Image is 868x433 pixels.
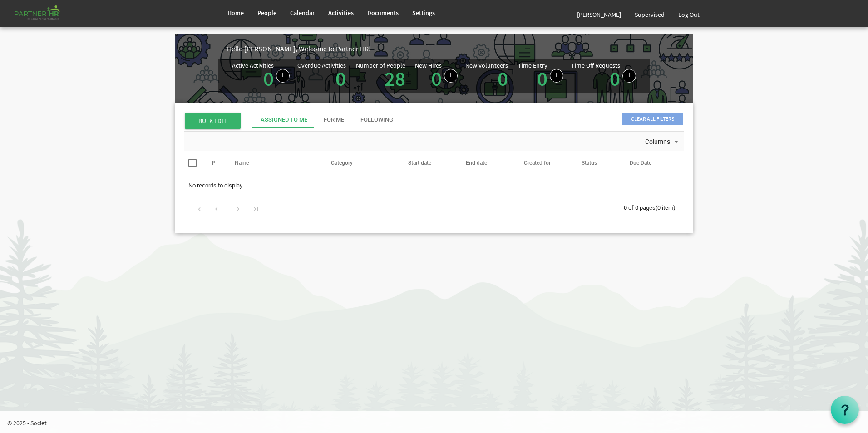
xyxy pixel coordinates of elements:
div: Number of active Activities in Partner HR [232,62,290,89]
div: Active Activities [232,62,274,69]
span: Due Date [630,160,651,166]
span: 0 of 0 pages [624,204,656,211]
a: Log hours [550,69,563,83]
a: 0 [610,66,620,91]
div: Total number of active people in Partner HR [356,62,408,89]
div: Number of active time off requests [571,62,636,89]
div: Activities assigned to you for which the Due Date is passed [297,62,348,89]
div: Columns [643,132,682,151]
a: Create a new time off request [622,69,636,83]
span: Supervised [635,10,665,19]
p: © 2025 - Societ [7,418,868,428]
div: New Hires [415,62,442,69]
span: End date [466,160,487,166]
div: Overdue Activities [297,62,346,69]
span: Documents [367,9,399,17]
a: Create a new Activity [276,69,290,83]
div: People hired in the last 7 days [415,62,458,89]
a: 0 [537,66,547,91]
a: 28 [385,66,405,91]
div: Go to previous page [210,202,222,215]
button: Columns [643,136,682,148]
span: Category [331,160,353,166]
span: Start date [408,160,431,166]
div: Number of Time Entries [518,62,563,89]
div: Go to first page [192,202,205,215]
a: 0 [431,66,442,91]
span: (0 item) [656,204,676,211]
span: Created for [524,160,551,166]
span: Home [227,9,244,17]
span: People [257,9,276,17]
a: 0 [263,66,274,91]
div: Time Off Requests [571,62,620,69]
span: Status [582,160,597,166]
div: Hello [PERSON_NAME], Welcome to Partner HR! [227,44,693,54]
a: 0 [498,66,508,91]
div: 0 of 0 pages (0 item) [624,197,684,216]
div: For Me [324,116,344,124]
a: Log Out [671,2,706,27]
div: Go to last page [250,202,262,215]
span: Columns [644,136,671,148]
div: Number of People [356,62,405,69]
a: [PERSON_NAME] [570,2,628,27]
span: P [212,160,216,166]
div: Following [360,116,393,124]
span: Clear all filters [622,113,683,125]
a: Add new person to Partner HR [444,69,458,83]
div: Assigned To Me [261,116,307,124]
a: Supervised [628,2,671,27]
span: Activities [328,9,354,17]
span: Calendar [290,9,315,17]
div: Time Entry [518,62,547,69]
div: New Volunteers [465,62,508,69]
span: BULK EDIT [185,113,241,129]
span: Name [235,160,249,166]
div: Go to next page [232,202,244,215]
span: Settings [412,9,435,17]
td: No records to display [184,177,684,194]
div: Volunteer hired in the last 7 days [465,62,510,89]
a: 0 [335,66,346,91]
div: tab-header [252,112,752,128]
